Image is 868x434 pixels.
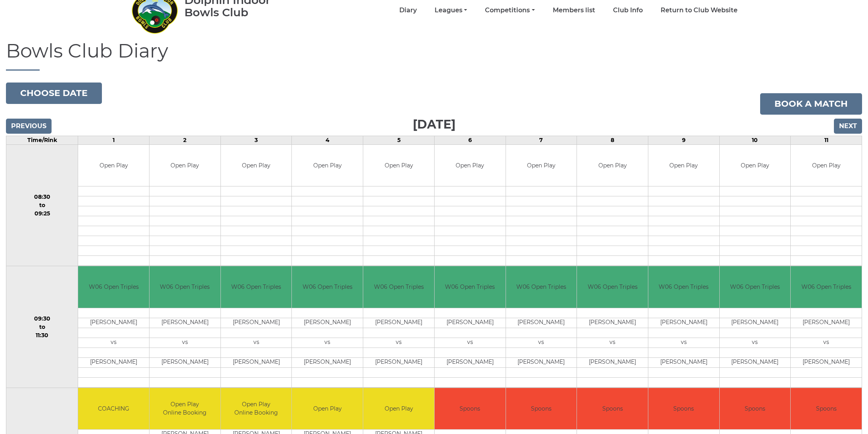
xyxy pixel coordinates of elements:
[791,136,862,144] td: 11
[506,338,577,348] td: vs
[6,40,862,71] h1: Bowls Club Diary
[221,338,292,348] td: vs
[435,338,506,348] td: vs
[221,145,292,186] td: Open Play
[149,338,220,348] td: vs
[506,145,577,186] td: Open Play
[435,318,506,328] td: [PERSON_NAME]
[720,338,791,348] td: vs
[648,357,719,367] td: [PERSON_NAME]
[577,136,648,144] td: 8
[506,266,577,308] td: W06 Open Triples
[292,136,363,144] td: 4
[6,144,78,266] td: 08:30 to 09:25
[363,357,434,367] td: [PERSON_NAME]
[363,136,435,144] td: 5
[78,266,149,308] td: W06 Open Triples
[791,357,862,367] td: [PERSON_NAME]
[363,145,434,186] td: Open Play
[220,136,292,144] td: 3
[221,318,292,328] td: [PERSON_NAME]
[149,318,220,328] td: [PERSON_NAME]
[485,6,535,15] a: Competitions
[292,338,363,348] td: vs
[435,145,506,186] td: Open Play
[292,145,363,186] td: Open Play
[577,318,648,328] td: [PERSON_NAME]
[506,357,577,367] td: [PERSON_NAME]
[577,338,648,348] td: vs
[363,266,434,308] td: W06 Open Triples
[292,266,363,308] td: W06 Open Triples
[78,136,149,144] td: 1
[720,388,791,430] td: Spoons
[791,338,862,348] td: vs
[221,266,292,308] td: W06 Open Triples
[149,145,220,186] td: Open Play
[720,145,791,186] td: Open Play
[6,266,78,388] td: 09:30 to 11:30
[363,388,434,430] td: Open Play
[720,266,791,308] td: W06 Open Triples
[648,388,719,430] td: Spoons
[221,388,292,430] td: Open Play Online Booking
[834,119,862,134] input: Next
[149,357,220,367] td: [PERSON_NAME]
[648,145,719,186] td: Open Play
[506,318,577,328] td: [PERSON_NAME]
[292,318,363,328] td: [PERSON_NAME]
[435,6,467,15] a: Leagues
[434,136,506,144] td: 6
[78,388,149,430] td: COACHING
[78,338,149,348] td: vs
[149,388,220,430] td: Open Play Online Booking
[791,318,862,328] td: [PERSON_NAME]
[613,6,643,15] a: Club Info
[648,318,719,328] td: [PERSON_NAME]
[6,83,102,104] button: Choose date
[648,136,719,144] td: 9
[760,93,862,115] a: Book a match
[149,266,220,308] td: W06 Open Triples
[648,338,719,348] td: vs
[506,388,577,430] td: Spoons
[363,338,434,348] td: vs
[661,6,738,15] a: Return to Club Website
[719,136,791,144] td: 10
[78,357,149,367] td: [PERSON_NAME]
[506,136,577,144] td: 7
[6,136,78,144] td: Time/Rink
[6,119,52,134] input: Previous
[435,357,506,367] td: [PERSON_NAME]
[435,266,506,308] td: W06 Open Triples
[435,388,506,430] td: Spoons
[577,266,648,308] td: W06 Open Triples
[292,388,363,430] td: Open Play
[577,357,648,367] td: [PERSON_NAME]
[577,145,648,186] td: Open Play
[78,145,149,186] td: Open Play
[399,6,417,15] a: Diary
[221,357,292,367] td: [PERSON_NAME]
[577,388,648,430] td: Spoons
[720,357,791,367] td: [PERSON_NAME]
[791,266,862,308] td: W06 Open Triples
[553,6,595,15] a: Members list
[791,145,862,186] td: Open Play
[292,357,363,367] td: [PERSON_NAME]
[363,318,434,328] td: [PERSON_NAME]
[78,318,149,328] td: [PERSON_NAME]
[648,266,719,308] td: W06 Open Triples
[720,318,791,328] td: [PERSON_NAME]
[791,388,862,430] td: Spoons
[149,136,221,144] td: 2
